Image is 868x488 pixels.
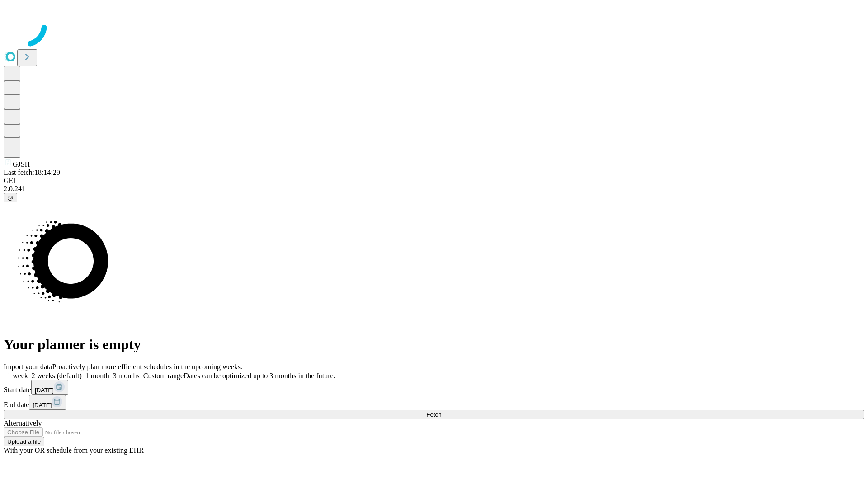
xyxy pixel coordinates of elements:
[4,410,864,419] button: Fetch
[29,395,66,410] button: [DATE]
[426,411,441,418] span: Fetch
[85,372,109,380] span: 1 month
[184,372,335,380] span: Dates can be optimized up to 3 months in the future.
[4,185,864,193] div: 2.0.241
[13,160,30,168] span: GJSH
[4,380,864,395] div: Start date
[7,194,14,201] span: @
[143,372,184,380] span: Custom range
[35,387,54,394] span: [DATE]
[31,380,68,395] button: [DATE]
[4,336,864,353] h1: Your planner is empty
[4,363,52,371] span: Import your data
[4,437,44,446] button: Upload a file
[32,372,82,380] span: 2 weeks (default)
[4,446,144,454] span: With your OR schedule from your existing EHR
[4,193,17,202] button: @
[52,363,242,371] span: Proactively plan more efficient schedules in the upcoming weeks.
[4,169,60,176] span: Last fetch: 18:14:29
[33,402,52,408] span: [DATE]
[113,372,140,380] span: 3 months
[4,177,864,185] div: GEI
[4,395,864,410] div: End date
[7,372,28,380] span: 1 week
[4,419,42,427] span: Alternatively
